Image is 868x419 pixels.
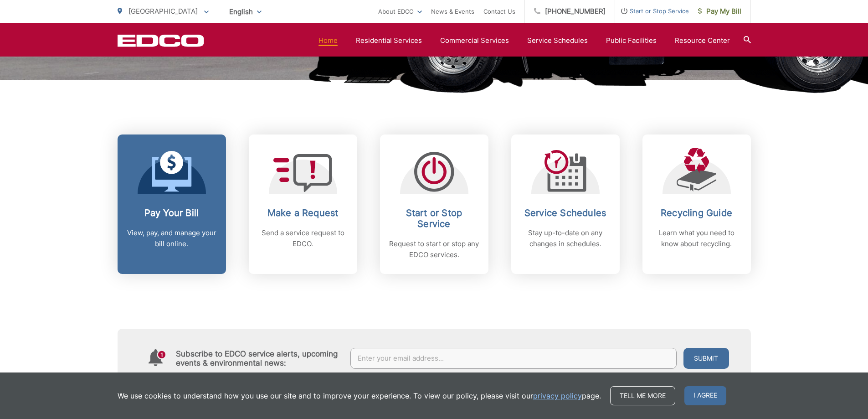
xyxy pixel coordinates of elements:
a: EDCD logo. Return to the homepage. [118,34,204,47]
a: Make a Request Send a service request to EDCO. [249,134,357,274]
p: We use cookies to understand how you use our site and to improve your experience. To view our pol... [118,390,601,401]
h2: Recycling Guide [652,207,742,218]
p: Request to start or stop any EDCO services. [389,238,479,260]
a: News & Events [431,6,474,17]
a: Service Schedules Stay up-to-date on any changes in schedules. [511,134,620,274]
p: View, pay, and manage your bill online. [127,228,217,249]
a: Resource Center [675,35,730,46]
h2: Make a Request [258,207,348,218]
p: Stay up-to-date on any changes in schedules. [520,228,611,249]
button: Submit [683,348,729,369]
a: Pay Your Bill View, pay, and manage your bill online. [118,134,226,274]
a: Commercial Services [440,35,509,46]
span: Pay My Bill [698,6,741,17]
span: English [222,4,268,20]
p: Learn what you need to know about recycling. [652,228,742,249]
h2: Service Schedules [520,207,611,218]
a: privacy policy [533,390,582,401]
input: Enter your email address... [350,348,677,369]
a: Public Facilities [606,35,657,46]
span: I agree [684,386,726,405]
a: About EDCO [378,6,422,17]
a: Home [318,35,338,46]
span: [GEOGRAPHIC_DATA] [128,7,198,16]
h2: Start or Stop Service [389,207,479,229]
a: Residential Services [356,35,422,46]
a: Tell me more [610,386,675,405]
a: Service Schedules [527,35,588,46]
h4: Subscribe to EDCO service alerts, upcoming events & environmental news: [176,349,342,367]
h2: Pay Your Bill [127,207,217,218]
a: Contact Us [483,6,515,17]
p: Send a service request to EDCO. [258,228,348,249]
a: Recycling Guide Learn what you need to know about recycling. [642,134,751,274]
